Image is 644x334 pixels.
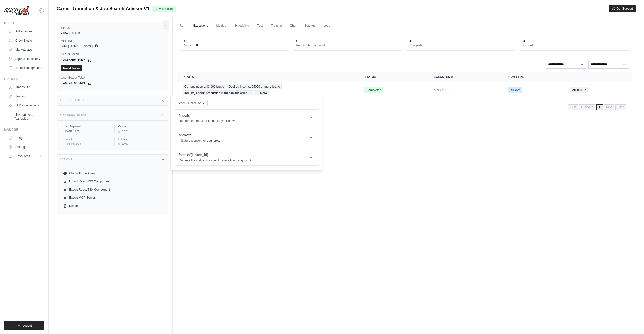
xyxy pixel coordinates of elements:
[61,65,82,71] a: Reset Token
[61,202,164,210] a: Delete
[61,81,87,87] code: e65e8f666443
[177,72,358,82] th: Inputs
[6,46,44,54] a: Marketplace
[4,6,29,15] img: Logo
[364,87,383,93] span: Completed
[183,84,352,96] a: View execution details for Current Income
[190,21,211,31] a: Executions
[4,321,44,330] button: Logout
[61,44,93,48] span: [URL][DOMAIN_NAME]
[183,38,185,43] div: 0
[619,310,644,334] iframe: Chat Widget
[61,31,164,35] div: Crew is online
[65,130,79,133] time: September 28, 2025 at 13:05 CEST
[523,43,626,47] dt: Errored
[596,104,603,110] span: 1
[61,52,164,56] label: Bearer Token
[502,72,564,82] th: Run Type
[179,152,251,157] h1: /status/{kickoff_id}
[61,57,87,63] code: c64ec0f919b7
[60,99,84,102] h3: Test Endpoints
[409,38,411,43] div: 1
[183,90,253,96] span: Industry Focus: production management within …
[183,43,194,47] span: Running
[65,137,110,141] label: Branch
[6,134,44,142] a: Usage
[177,21,188,31] a: Run
[4,128,44,132] div: Manage
[296,43,399,47] dt: Pending human input
[179,158,251,162] p: Retrieve the status of a specific execution using its ID
[213,21,229,31] a: Metrics
[358,72,428,82] th: Status
[118,125,164,128] label: Version
[6,64,44,72] a: Tools & Integrations
[60,114,88,117] h3: Additional Details
[296,38,298,43] div: 0
[179,119,235,123] p: Retrieve the required inputs for your crew
[61,185,164,194] a: Export React TSX Component
[428,72,502,82] th: Executed at
[227,84,282,89] span: Desired Income: €5000 or more brutto
[254,21,266,31] a: Test
[4,77,44,81] div: Operate
[23,324,32,328] span: Logout
[301,21,318,31] a: Settings
[434,88,452,92] time: September 28, 2025 at 14:25 CEST
[118,129,164,133] div: 0.201.1
[579,104,595,110] span: Previous
[568,104,578,110] span: First
[118,142,164,146] div: Crew
[6,83,44,91] a: Traces Old
[61,39,164,43] label: API URL
[60,158,72,161] h3: Actions
[179,133,220,138] h1: /kickoff
[570,87,588,93] button: Actions for execution
[615,104,626,110] span: Last
[61,177,164,185] a: Export React JSX Component
[609,5,636,12] button: Get Support
[508,87,522,93] span: Kickoff
[6,110,44,123] a: Environment Variables
[6,143,44,151] a: Settings
[6,101,44,109] a: LLM Connections
[287,21,299,31] a: Chat
[6,27,44,35] a: Automations
[177,101,201,105] span: Get API Collection
[6,152,44,160] button: Resources
[177,72,632,113] section: Crew executions table
[175,100,208,106] button: Get API Collection
[179,113,235,118] h1: /inputs
[568,104,626,110] nav: Pagination
[61,169,164,177] a: Chat with this Crew
[152,6,175,12] span: Crew is online
[320,21,333,31] a: Logs
[177,100,632,113] nav: Pagination
[6,55,44,63] a: Agents Repository
[57,5,149,12] span: Career Transition & Job Search Advisor V1
[183,84,226,89] span: Current Income: €4000 brutto
[65,143,81,145] span: Default branch
[61,194,164,202] a: Export MCP Server
[61,26,164,30] label: Status
[179,139,220,143] p: Initiate execution for your crew
[65,125,110,128] label: Last Deployed
[118,137,164,141] label: Instance
[523,38,525,43] div: 0
[61,76,164,80] label: User Bearer Token
[15,154,30,158] span: Resources
[254,90,269,96] span: +6 more
[4,21,44,25] div: Build
[231,21,252,31] a: Scheduling
[409,43,512,47] dt: Completed
[6,36,44,45] a: Crew Studio
[604,104,615,110] span: Next
[6,92,44,100] a: Traces
[268,21,285,31] a: Training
